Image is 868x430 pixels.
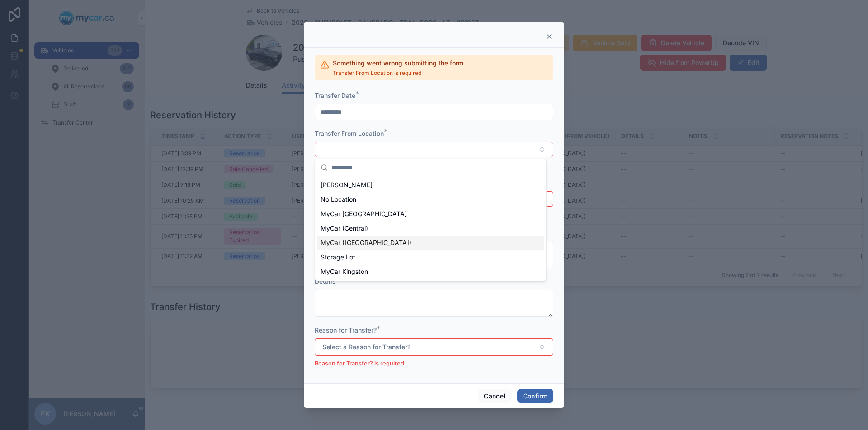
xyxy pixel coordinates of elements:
[315,92,355,99] span: Transfer Date
[333,59,463,68] h2: Something went wrong submitting the form
[321,209,407,218] span: MyCar [GEOGRAPHIC_DATA]
[315,326,377,334] span: Reason for Transfer?
[315,359,553,368] p: Reason for Transfer? is required
[321,253,355,262] span: Storage Lot
[333,69,463,77] span: Transfer From Location is required
[315,277,336,285] span: Details
[517,389,553,403] button: Confirm
[315,142,553,157] button: Select Button
[321,224,368,233] span: MyCar (Central)
[315,129,384,137] span: Transfer From Location
[321,267,368,276] span: MyCar Kingston
[478,389,511,403] button: Cancel
[321,238,411,247] span: MyCar ([GEOGRAPHIC_DATA])
[321,195,356,204] span: No Location
[315,176,546,281] div: Suggestions
[321,180,373,190] span: [PERSON_NAME]
[315,338,553,356] button: Select Button
[322,342,410,351] span: Select a Reason for Transfer?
